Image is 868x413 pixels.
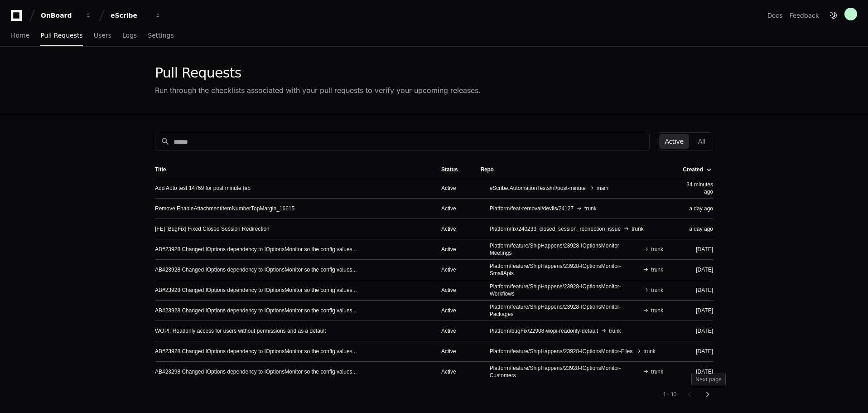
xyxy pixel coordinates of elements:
[678,181,713,195] div: 34 minutes ago
[40,33,82,38] span: Pull Requests
[584,205,597,212] span: trunk
[678,368,713,375] div: [DATE]
[441,368,466,375] div: Active
[651,266,663,273] span: trunk
[441,166,458,173] div: Status
[441,166,466,173] div: Status
[441,266,466,273] div: Active
[678,246,713,253] div: [DATE]
[11,33,29,38] span: Home
[609,327,621,335] span: trunk
[155,266,357,273] a: AB#23928 Changed IOptions dependency to IOptionsMonitor so the config values...
[441,185,466,192] div: Active
[643,348,656,355] span: trunk
[441,348,466,355] div: Active
[683,166,703,173] div: Created
[790,11,819,20] button: Feedback
[678,287,713,294] div: [DATE]
[702,389,713,400] mat-icon: chevron_right
[155,225,270,233] a: [FE] [BugFix] Fixed Closed Session Redirection
[155,65,481,81] div: Pull Requests
[155,166,166,173] div: Title
[161,137,170,146] mat-icon: search
[683,166,711,173] div: Created
[155,246,357,253] a: AB#23928 Changed IOptions dependency to IOptionsMonitor so the config values...
[490,348,633,355] span: Platform/feature/ShipHappens/23928-IOptionsMonitor-Files
[441,225,466,233] div: Active
[651,307,663,314] span: trunk
[490,262,641,277] span: Platform/feature/ShipHappens/23928-IOptionsMonitor-SmallApis
[441,246,466,253] div: Active
[597,185,608,192] span: main
[37,7,95,24] button: OnBoard
[155,205,294,212] a: Remove EnableAttachmentItemNumberTopMargin_16615
[490,364,641,379] span: Platform/feature/ShipHappens/23928-IOptionsMonitor-Customers
[441,205,466,212] div: Active
[441,307,466,314] div: Active
[441,287,466,294] div: Active
[490,283,641,297] span: Platform/feature/ShipHappens/23928-IOptionsMonitor-Workflows
[94,25,111,46] a: Users
[678,225,713,233] div: a day ago
[148,25,174,46] a: Settings
[490,185,586,192] span: eScribe.AutomationTests/nf/post-minute
[155,368,357,375] a: AB#23298 Changed IOptions dependency to IOptionsMonitor so the config values...
[651,287,663,294] span: trunk
[155,348,357,355] a: AB#23928 Changed IOptions dependency to IOptionsMonitor so the config values...
[155,85,481,96] div: Run through the checklists associated with your pull requests to verify your upcoming releases.
[155,166,427,173] div: Title
[11,25,29,46] a: Home
[148,33,174,38] span: Settings
[767,11,782,20] a: Docs
[678,327,713,335] div: [DATE]
[651,246,663,253] span: trunk
[659,134,689,149] button: Active
[473,161,670,178] th: Repo
[155,287,357,294] a: AB#23928 Changed IOptions dependency to IOptionsMonitor so the config values...
[691,374,726,385] div: Next page
[651,368,663,375] span: trunk
[490,242,641,257] span: Platform/feature/ShipHappens/23928-IOptionsMonitor-Meetings
[41,11,80,20] div: OnBoard
[490,205,574,212] span: Platform/feat-removal/devils/24127
[155,307,357,314] a: AB#23928 Changed IOptions dependency to IOptionsMonitor so the config values...
[678,307,713,314] div: [DATE]
[678,266,713,273] div: [DATE]
[122,33,137,38] span: Logs
[663,391,677,398] div: 1 - 10
[441,327,466,335] div: Active
[111,11,149,20] div: eScribe
[122,25,137,46] a: Logs
[155,327,326,335] a: WOPI: Readonly access for users without permissions and as a default
[678,205,713,212] div: a day ago
[40,25,82,46] a: Pull Requests
[632,225,644,233] span: trunk
[490,327,598,335] span: Platform/bugFix/22908-wopi-readonly-default
[490,225,621,233] span: Platform/fix/240233_closed_session_redirection_issue
[155,185,251,192] a: Add Auto test 14769 for post minute tab
[107,7,165,24] button: eScribe
[94,33,111,38] span: Users
[693,134,711,149] button: All
[678,348,713,355] div: [DATE]
[490,303,641,318] span: Platform/feature/ShipHappens/23928-IOptionsMonitor-Packages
